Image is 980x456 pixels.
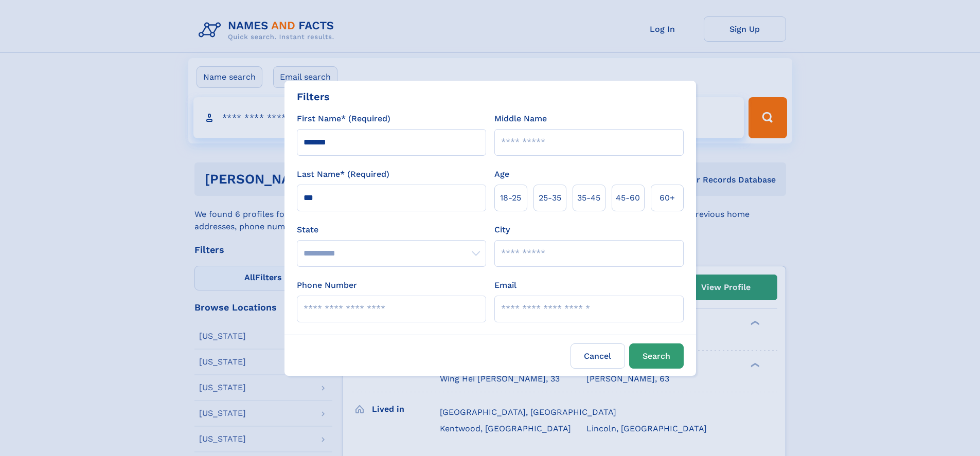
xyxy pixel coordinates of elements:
label: Last Name* (Required) [297,168,389,180]
label: Middle Name [494,113,547,125]
span: 25‑35 [539,192,561,204]
label: City [494,224,510,236]
span: 60+ [660,192,675,204]
label: State [297,224,486,236]
label: Email [494,279,516,291]
span: 45‑60 [616,192,640,204]
label: Phone Number [297,279,357,291]
span: 18‑25 [500,192,521,204]
div: Filters [297,89,330,104]
button: Search [629,343,684,369]
label: Age [494,168,509,180]
label: First Name* (Required) [297,113,390,125]
label: Cancel [571,343,625,369]
span: 35‑45 [577,192,600,204]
